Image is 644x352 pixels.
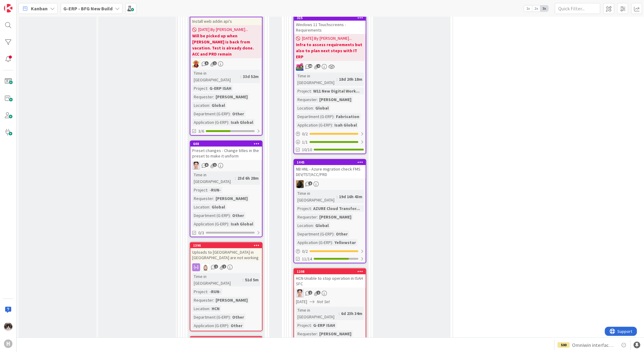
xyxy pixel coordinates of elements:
div: ll [190,162,262,170]
div: 648 [190,141,262,147]
div: Requester [192,195,213,202]
div: HCN-Unable to stop operation in ISAH SFC [294,274,366,288]
div: 648Preset changes - Change titles in the preset to make it uniform [190,141,262,160]
div: Other [334,231,349,237]
img: Rv [202,263,210,271]
div: 1445NB HNL - Azure migration check FMS DEV/TST/ACC/PRD [294,160,366,178]
span: Omniwin interface HCN Test [572,341,615,349]
img: ND [296,180,304,188]
span: : [317,330,318,337]
div: 6d 23h 34m [340,310,364,317]
span: : [337,76,337,83]
div: Other [231,110,246,117]
span: 1 / 1 [302,139,308,145]
span: : [228,221,229,227]
span: Support [13,1,28,8]
div: Uploads to [GEOGRAPHIC_DATA] in [GEOGRAPHIC_DATA] are not working [190,248,262,262]
div: Global [314,222,330,229]
b: Will be picked up when [PERSON_NAME] is back from vacation. Test is already done. ACC and PRD remain [192,33,260,57]
div: Install web addin api's [190,12,262,25]
div: Global [210,204,226,210]
span: : [235,175,236,181]
div: Project [192,85,207,92]
div: Requester [296,96,317,103]
div: Project [192,187,207,193]
div: Requester [192,297,213,303]
span: Kanban [31,5,48,12]
div: Project [296,88,311,94]
div: Department (G-ERP) [192,212,230,219]
div: Location [192,204,209,210]
span: 11/14 [302,256,312,262]
div: 33d 52m [241,73,260,80]
div: Time in [GEOGRAPHIC_DATA] [296,190,337,203]
div: ll [294,289,366,297]
div: Time in [GEOGRAPHIC_DATA] [296,307,339,320]
div: 325 [294,15,366,21]
span: : [243,276,243,283]
b: G-ERP - BFG New Build [63,5,112,12]
span: 6 [205,163,209,167]
a: 325Windows 11 Touchscreens - Requirements[DATE] By [PERSON_NAME]...Infra to assess requirements b... [293,15,366,154]
span: : [317,214,318,220]
img: Kv [4,323,12,331]
div: G-ERP ISAH [208,85,233,92]
span: : [209,305,210,312]
span: : [230,212,231,219]
div: ND [294,180,366,188]
div: HCN [210,305,221,312]
span: : [230,314,231,320]
a: 648Preset changes - Change titles in the preset to make it uniformllTime in [GEOGRAPHIC_DATA]:23d... [190,140,263,237]
img: LC [192,60,200,68]
span: : [334,113,334,120]
div: Other [231,314,246,320]
span: 10/10 [302,147,312,153]
span: : [332,239,333,246]
div: Install web addin api's [190,17,262,25]
div: Application (G-ERP) [192,322,228,329]
div: Time in [GEOGRAPHIC_DATA] [192,171,235,185]
div: 325 [297,16,366,20]
span: 2 [308,291,312,295]
div: 1208 [297,269,366,274]
div: -RUN- [208,187,222,193]
img: Visit kanbanzone.com [4,4,12,12]
span: : [209,204,210,210]
div: 23d 6h 28m [236,175,260,181]
div: Location [296,105,313,111]
div: Isah Global [333,122,358,128]
span: : [228,119,229,126]
span: : [213,93,214,100]
div: Project [192,288,207,295]
span: : [228,322,229,329]
div: Requester [296,330,317,337]
span: : [311,88,312,94]
span: 1 [213,163,217,167]
div: 51d 5m [243,276,260,283]
span: 5 [205,61,209,65]
span: : [207,187,208,193]
span: 28 [308,64,312,68]
div: Location [192,305,209,312]
span: : [313,105,314,111]
div: Other [229,322,244,329]
div: AZURE Cloud Transfor... [312,205,361,212]
div: 500 [558,342,570,348]
div: LC [190,60,262,68]
div: 1396 [193,243,262,248]
div: 1396Uploads to [GEOGRAPHIC_DATA] in [GEOGRAPHIC_DATA] are not working [190,243,262,262]
div: Application (G-ERP) [296,239,332,246]
div: Department (G-ERP) [192,110,230,117]
div: Yellowstar [333,239,357,246]
span: [DATE] [296,299,307,305]
div: Application (G-ERP) [192,221,228,227]
span: : [334,231,334,237]
span: : [207,85,208,92]
div: Isah Global [229,221,255,227]
div: 18d 20h 18m [337,76,364,83]
span: : [313,222,314,229]
div: W11 New Digital Work... [312,88,361,94]
div: Project [296,322,311,329]
div: 1445 [297,160,366,164]
span: 3/6 [198,128,204,134]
